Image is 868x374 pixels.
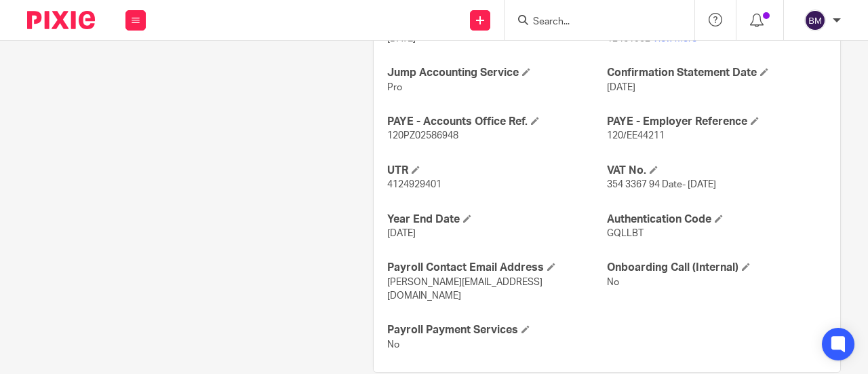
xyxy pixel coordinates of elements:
[607,131,665,141] span: 120/EE44211
[387,261,607,275] h4: Payroll Contact Email Address
[387,66,607,80] h4: Jump Accounting Service
[387,340,399,350] span: No
[607,278,619,287] span: No
[387,180,441,189] span: 4124929401
[607,164,827,178] h4: VAT No.
[387,34,416,43] span: [DATE]
[607,83,635,92] span: [DATE]
[607,66,827,80] h4: Confirmation Statement Date
[387,164,607,178] h4: UTR
[607,115,827,129] h4: PAYE - Employer Reference
[387,83,402,92] span: Pro
[652,34,697,43] a: View more
[387,131,458,141] span: 120PZ02586948
[387,229,416,238] span: [DATE]
[607,261,827,275] h4: Onboarding Call (Internal)
[804,10,826,31] img: svg%3E
[607,212,827,227] h4: Authentication Code
[387,323,607,337] h4: Payroll Payment Services
[532,16,654,29] input: Search
[387,115,607,129] h4: PAYE - Accounts Office Ref.
[387,278,542,301] span: [PERSON_NAME][EMAIL_ADDRESS][DOMAIN_NAME]
[607,34,650,43] span: 12461952
[607,180,716,189] span: 354 3367 94 Date- [DATE]
[387,212,607,227] h4: Year End Date
[27,11,95,29] img: Pixie
[607,229,644,238] span: GQLLBT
